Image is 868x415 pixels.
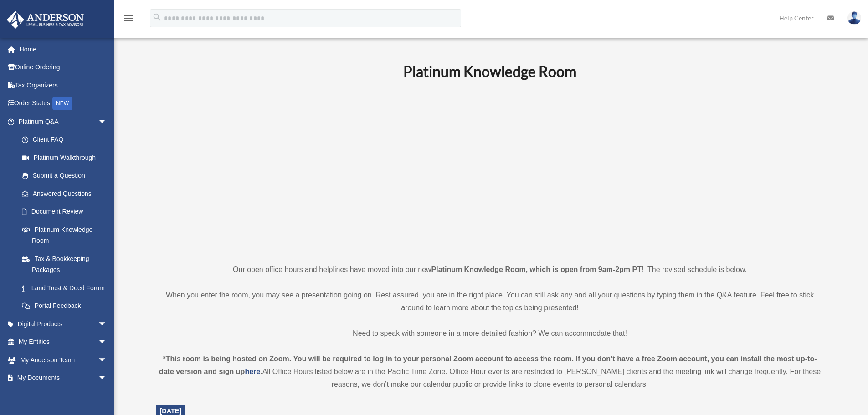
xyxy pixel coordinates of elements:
[6,94,121,113] a: Order StatusNEW
[123,13,134,24] i: menu
[156,327,824,340] p: Need to speak with someone in a more detailed fashion? We can accommodate that!
[13,220,116,250] a: Platinum Knowledge Room
[6,113,121,131] a: Platinum Q&Aarrow_drop_down
[431,266,642,273] strong: Platinum Knowledge Room, which is open from 9am-2pm PT
[6,351,121,369] a: My Anderson Teamarrow_drop_down
[847,11,861,25] img: User Pic
[13,250,121,279] a: Tax & Bookkeeping Packages
[13,167,121,185] a: Submit a Question
[13,297,121,315] a: Portal Feedback
[156,263,824,276] p: Our open office hours and helplines have moved into our new ! The revised schedule is below.
[123,16,134,24] a: menu
[13,149,121,167] a: Platinum Walkthrough
[159,355,817,375] strong: *This room is being hosted on Zoom. You will be required to log in to your personal Zoom account ...
[260,368,262,375] strong: .
[98,113,116,131] span: arrow_drop_down
[52,97,72,110] div: NEW
[98,369,116,388] span: arrow_drop_down
[6,315,121,333] a: Digital Productsarrow_drop_down
[156,353,824,391] div: All Office Hours listed below are in the Pacific Time Zone. Office Hour events are restricted to ...
[6,369,121,387] a: My Documentsarrow_drop_down
[6,333,121,351] a: My Entitiesarrow_drop_down
[353,92,627,246] iframe: 231110_Toby_KnowledgeRoom
[156,289,824,314] p: When you enter the room, you may see a presentation going on. Rest assured, you are in the right ...
[6,76,121,94] a: Tax Organizers
[6,58,121,77] a: Online Ordering
[98,333,116,352] span: arrow_drop_down
[13,279,121,297] a: Land Trust & Deed Forum
[13,203,121,221] a: Document Review
[13,131,121,149] a: Client FAQ
[403,62,576,80] b: Platinum Knowledge Room
[98,315,116,333] span: arrow_drop_down
[13,184,121,203] a: Answered Questions
[6,40,121,58] a: Home
[152,12,162,22] i: search
[98,351,116,369] span: arrow_drop_down
[4,11,87,29] img: Anderson Advisors Platinum Portal
[160,407,182,415] span: [DATE]
[245,368,260,375] a: here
